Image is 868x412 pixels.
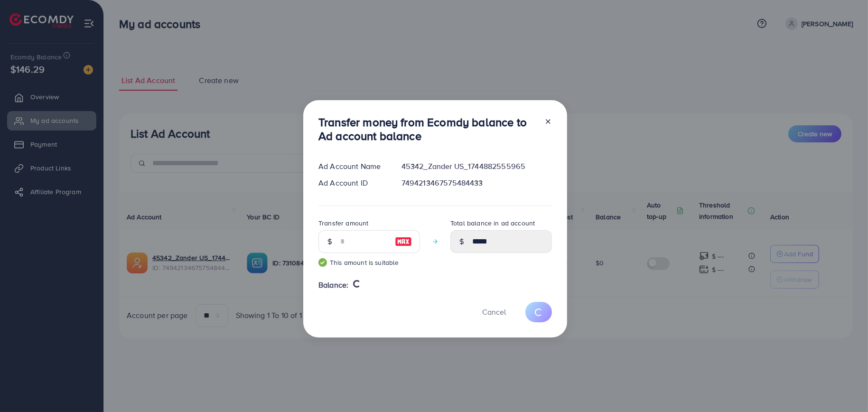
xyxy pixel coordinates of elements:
img: guide [318,258,327,267]
h3: Transfer money from Ecomdy balance to Ad account balance [318,115,537,143]
div: 7494213467575484433 [394,178,560,188]
small: This amount is suitable [318,258,420,267]
button: Cancel [470,302,518,322]
div: Ad Account ID [311,178,394,188]
label: Total balance in ad account [450,218,535,228]
iframe: Chat [828,369,861,405]
div: Ad Account Name [311,161,394,172]
span: Balance: [318,280,348,290]
div: 45342_Zander US_1744882555965 [394,161,560,172]
label: Transfer amount [318,218,368,228]
img: image [395,236,412,247]
span: Cancel [482,307,506,317]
